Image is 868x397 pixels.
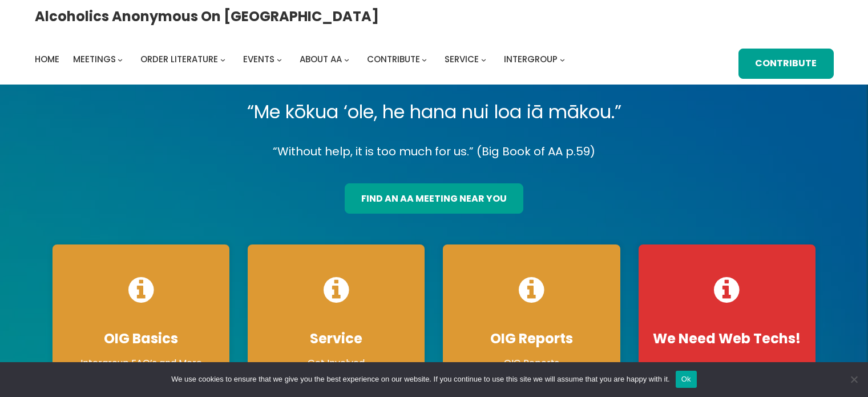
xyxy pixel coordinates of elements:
[259,330,413,347] h4: Service
[118,57,123,62] button: Meetings submenu
[259,356,413,370] p: Get Involved
[445,51,479,67] a: Service
[445,53,479,65] span: Service
[650,330,804,347] h4: We Need Web Techs!
[367,53,420,65] span: Contribute
[367,51,420,67] a: Contribute
[504,53,558,65] span: Intergroup
[35,51,59,67] a: Home
[300,51,342,67] a: About AA
[243,53,274,65] span: Events
[220,57,225,62] button: Order Literature submenu
[43,142,825,162] p: “Without help, it is too much for us.” (Big Book of AA p.59)
[35,51,569,67] nav: Intergroup
[277,57,282,62] button: Events submenu
[454,356,608,370] p: OIG Reports
[481,57,486,62] button: Service submenu
[454,330,608,347] h4: OIG Reports
[344,57,349,62] button: About AA submenu
[345,183,523,214] a: find an aa meeting near you
[300,53,342,65] span: About AA
[35,53,59,65] span: Home
[676,371,697,388] button: Ok
[848,374,859,385] span: No
[73,51,116,67] a: Meetings
[243,51,274,67] a: Events
[171,374,669,385] span: We use cookies to ensure that we give you the best experience on our website. If you continue to ...
[140,53,218,65] span: Order Literature
[43,96,825,128] p: “Me kōkua ‘ole, he hana nui loa iā mākou.”
[560,57,565,62] button: Intergroup submenu
[422,57,427,62] button: Contribute submenu
[73,53,116,65] span: Meetings
[64,356,218,370] p: Intergroup FAQ’s and More
[504,51,558,67] a: Intergroup
[738,49,833,79] a: Contribute
[64,330,218,347] h4: OIG Basics
[35,4,379,29] a: Alcoholics Anonymous on [GEOGRAPHIC_DATA]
